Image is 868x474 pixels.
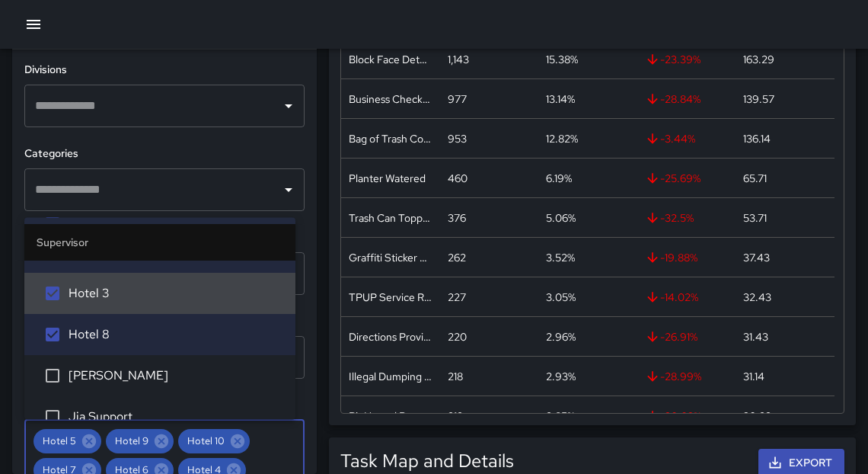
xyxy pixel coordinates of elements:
[349,52,432,67] div: Block Face Detailed
[448,171,468,186] div: 460
[546,171,572,186] div: 6.19%
[546,329,576,344] div: 2.96%
[448,91,467,107] div: 977
[349,290,432,305] div: TPUP Service Requested
[546,290,576,305] div: 3.05%
[546,210,576,226] div: 5.06%
[645,369,701,384] span: -28.99 %
[546,131,578,146] div: 12.82%
[69,325,283,344] span: Hotel 8
[349,171,426,186] div: Planter Watered
[645,408,701,424] span: -30.03 %
[448,408,463,424] div: 212
[69,284,283,303] span: Hotel 3
[743,131,771,146] div: 136.14
[69,202,283,220] span: Hotel 1
[34,429,101,453] div: Hotel 5
[546,91,575,107] div: 13.14%
[645,131,695,146] span: -3.44 %
[645,91,700,107] span: -28.84 %
[645,52,700,67] span: -23.39 %
[448,369,463,384] div: 218
[645,250,697,265] span: -19.88 %
[34,432,85,450] span: Hotel 5
[743,52,774,67] div: 163.29
[743,91,774,107] div: 139.57
[645,210,694,226] span: -32.5 %
[448,290,466,305] div: 227
[546,369,576,384] div: 2.93%
[349,210,432,226] div: Trash Can Topped Off Wiped Down
[743,369,764,384] div: 31.14
[645,329,697,344] span: -26.91 %
[24,224,295,261] li: Supervisor
[448,210,466,226] div: 376
[24,146,305,162] h6: Categories
[106,432,158,450] span: Hotel 9
[645,171,700,186] span: -25.69 %
[349,91,432,107] div: Business Check In Conducted
[349,131,432,146] div: Bag of Trash Collected
[743,171,767,186] div: 65.71
[546,250,575,265] div: 3.52%
[106,429,174,453] div: Hotel 9
[69,243,283,261] span: Hotel 11
[448,52,469,67] div: 1,143
[546,52,578,67] div: 15.38%
[743,290,771,305] div: 32.43
[546,408,575,424] div: 2.85%
[24,62,305,78] h6: Divisions
[349,250,432,265] div: Graffiti Sticker Abated Small
[743,250,770,265] div: 37.43
[743,329,768,344] div: 31.43
[448,131,467,146] div: 953
[645,290,698,305] span: -14.02 %
[448,250,466,265] div: 262
[278,179,299,200] button: Open
[178,429,250,453] div: Hotel 10
[69,408,283,426] span: Jia Support
[743,210,767,226] div: 53.71
[743,408,772,424] div: 30.29
[349,329,432,344] div: Directions Provided
[69,367,283,385] span: [PERSON_NAME]
[178,432,234,450] span: Hotel 10
[349,408,432,424] div: BioHazard Removed
[278,95,299,117] button: Open
[340,449,514,473] h5: Task Map and Details
[448,329,467,344] div: 220
[349,369,432,384] div: Illegal Dumping Removed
